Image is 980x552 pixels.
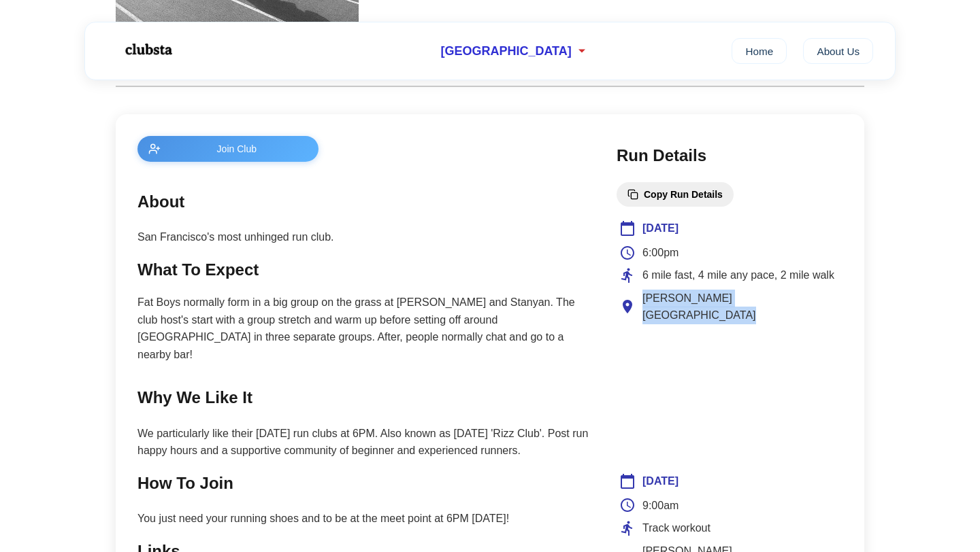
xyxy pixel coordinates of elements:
[642,519,710,537] span: Track workout
[642,244,679,262] span: 6:00pm
[137,257,589,283] h2: What To Expect
[803,38,873,64] a: About Us
[137,510,589,528] p: You just need your running shoes and to be at the meet point at 6PM [DATE]!
[732,38,787,64] a: Home
[137,189,589,215] h2: About
[137,294,589,363] p: Fat Boys normally form in a big group on the grass at [PERSON_NAME] and Stanyan. The club host's ...
[642,290,840,324] span: [PERSON_NAME][GEOGRAPHIC_DATA]
[166,143,308,154] span: Join Club
[440,44,571,58] span: [GEOGRAPHIC_DATA]
[137,136,589,162] a: Join Club
[642,266,834,284] span: 6 mile fast, 4 mile any pace, 2 mile walk
[137,425,589,460] p: We particularly like their [DATE] run clubs at 6PM. Also known as [DATE] 'Rizz Club'. Post run ha...
[619,338,840,440] iframe: Club Location Map
[642,497,679,515] span: 9:00am
[137,385,589,411] h2: Why We Like It
[617,182,734,207] button: Copy Run Details
[137,470,589,496] h2: How To Join
[617,143,843,169] h2: Run Details
[107,33,189,67] img: Logo
[642,220,679,237] span: [DATE]
[137,228,589,246] p: San Francisco's most unhinged run club.
[642,472,679,490] span: [DATE]
[137,136,318,162] button: Join Club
